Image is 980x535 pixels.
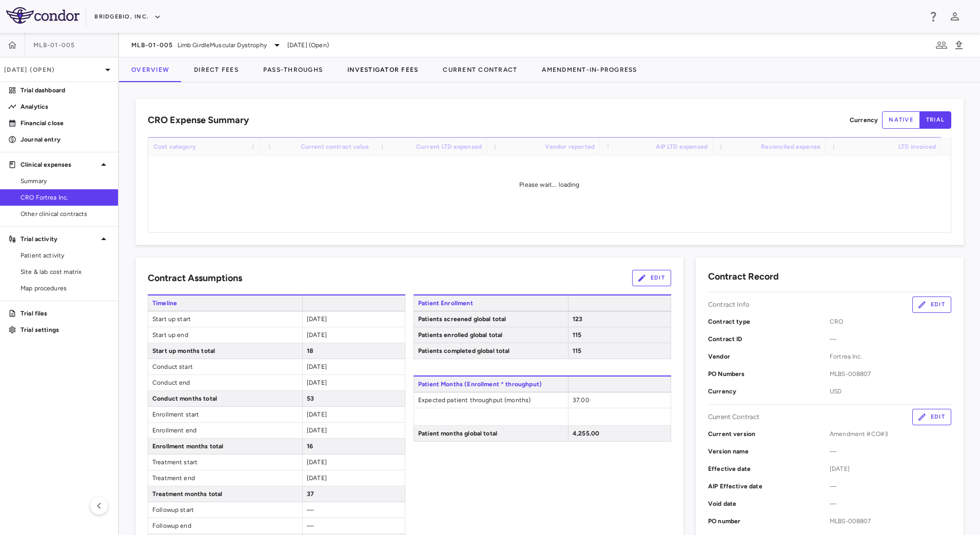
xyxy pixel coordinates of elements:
span: [DATE] [830,464,951,473]
button: Current Contract [430,57,530,82]
span: [DATE] [307,379,327,386]
span: Amendment #CO#3 [830,429,951,439]
span: Map procedures [21,284,110,293]
span: Limb GirdleMuscular Dystrophy [178,41,267,50]
span: USD [830,387,951,396]
span: — [830,482,951,491]
span: 16 [307,443,313,450]
button: Pass-Throughs [251,57,335,82]
h6: Contract Record [708,270,779,284]
p: Contract Info [708,300,750,309]
p: Current Contract [708,412,759,422]
button: Edit [912,409,951,425]
p: Clinical expenses [21,160,97,169]
span: [DATE] (Open) [287,41,329,50]
p: Version name [708,447,830,456]
span: 115 [573,331,581,339]
span: [DATE] [307,363,327,370]
p: Vendor [708,352,830,361]
span: [DATE] [307,315,327,323]
span: Enrollment months total [148,439,302,454]
p: Currency [708,387,830,396]
span: Patients completed global total [414,343,568,359]
span: — [307,522,313,529]
span: 53 [307,395,314,402]
h6: CRO Expense Summary [148,113,249,127]
span: Followup start [148,502,302,518]
p: AIP Effective date [708,482,830,491]
span: 115 [573,347,581,354]
span: Expected patient throughput (months) [414,392,568,408]
p: Void date [708,499,830,508]
span: Start up end [148,327,302,343]
span: Patients enrolled global total [414,327,568,343]
span: 18 [307,347,313,354]
button: Overview [119,57,182,82]
span: — [307,506,313,513]
span: Enrollment start [148,407,302,422]
span: 37 [307,490,314,498]
span: Site & lab cost matrix [21,267,110,276]
span: Timeline [148,295,302,311]
span: CRO [830,317,951,326]
span: Patient months global total [414,426,568,441]
p: PO Numbers [708,369,830,379]
span: Conduct start [148,359,302,374]
span: Conduct months total [148,391,302,406]
p: Contract ID [708,334,830,344]
span: Fortrea Inc. [830,352,951,361]
span: — [830,447,951,456]
span: — [830,499,951,508]
span: Treatment months total [148,486,302,502]
span: Treatment end [148,470,302,486]
span: Start up months total [148,343,302,359]
span: [DATE] [307,459,327,466]
p: Journal entry [21,135,110,144]
span: MLB-01-005 [33,41,75,49]
button: Edit [632,270,671,286]
span: Patient Enrollment [414,295,568,311]
span: MLB-01-005 [131,41,173,49]
span: — [830,334,951,344]
button: Edit [912,296,951,313]
button: BridgeBio, Inc. [94,9,161,25]
p: Contract type [708,317,830,326]
button: Amendment-In-Progress [530,57,649,82]
p: Trial files [21,309,110,318]
img: logo-full-SnFGN8VE.png [6,7,80,24]
span: Followup end [148,518,302,533]
span: Please wait... loading [519,181,579,188]
span: 4,255.00 [573,430,599,437]
button: trial [919,111,951,129]
p: Trial activity [21,234,97,244]
span: Other clinical contracts [21,209,110,219]
span: Conduct end [148,375,302,390]
span: MLBS-008807 [830,369,951,379]
span: CRO Fortrea Inc. [21,193,110,202]
p: [DATE] (Open) [4,65,102,74]
span: 123 [573,315,582,323]
span: [DATE] [307,411,327,418]
span: Enrollment end [148,423,302,438]
span: Start up start [148,311,302,327]
span: Summary [21,176,110,186]
span: [DATE] [307,427,327,434]
span: 37.00 [573,397,590,404]
p: Current version [708,429,830,439]
p: Effective date [708,464,830,473]
button: Investigator Fees [335,57,430,82]
span: Patients screened global total [414,311,568,327]
span: MLBS-008807 [830,517,951,526]
p: Currency [850,115,878,125]
button: Direct Fees [182,57,251,82]
p: Financial close [21,118,110,128]
p: Trial settings [21,325,110,334]
p: PO number [708,517,830,526]
span: Patient Months (Enrollment * throughput) [414,377,568,392]
button: native [882,111,920,129]
span: [DATE] [307,474,327,482]
h6: Contract Assumptions [148,271,242,285]
span: [DATE] [307,331,327,339]
p: Analytics [21,102,110,111]
span: Patient activity [21,251,110,260]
